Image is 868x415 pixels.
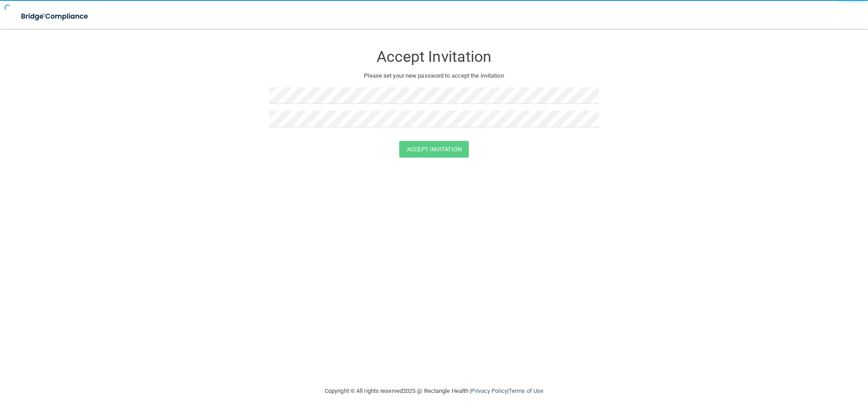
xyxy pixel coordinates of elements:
button: Accept Invitation [399,141,469,158]
img: bridge_compliance_login_screen.278c3ca4.svg [14,7,97,26]
div: Copyright © All rights reserved 2025 @ Rectangle Health | | [269,377,599,406]
h3: Accept Invitation [269,48,599,65]
a: Privacy Policy [471,387,507,394]
a: Terms of Use [509,387,543,394]
p: Please set your new password to accept the invitation [276,70,592,81]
